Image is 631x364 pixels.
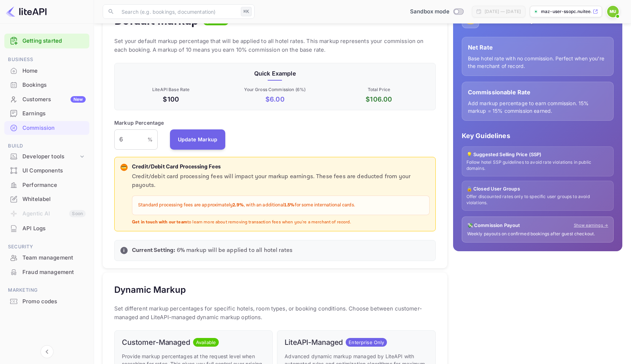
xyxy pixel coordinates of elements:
[4,107,89,121] div: Earnings
[4,265,89,279] div: Fraud management
[4,178,89,192] div: Performance
[4,295,89,308] a: Promo codes
[22,167,86,175] div: UI Components
[4,93,89,106] a: CustomersNew
[225,86,326,93] p: Your Gross Commission ( 6 %)
[4,150,89,163] div: Developer tools
[468,99,607,115] p: Add markup percentage to earn commission. 15% markup = 15% commission earned.
[467,231,608,237] p: Weekly payouts on confirmed bookings after guest checkout.
[225,94,326,104] p: $ 6.00
[285,338,343,347] h6: LiteAPI-Managed
[241,7,252,16] div: ⌘K
[132,163,430,171] p: Credit/Debit Card Processing Fees
[114,37,436,54] p: Set your default markup percentage that will be applied to all hotel rates. This markup represent...
[132,219,187,225] strong: Get in touch with our team
[4,121,89,135] div: Commission
[468,43,607,52] p: Net Rate
[22,67,86,75] div: Home
[328,86,430,93] p: Total Price
[22,181,86,189] div: Performance
[462,131,614,141] p: Key Guidelines
[132,246,430,255] p: 6 % markup will be applied to all hotel rates
[22,224,86,233] div: API Logs
[148,136,153,143] p: %
[485,8,521,15] div: [DATE] — [DATE]
[466,194,609,206] p: Offer discounted rates only to specific user groups to avoid violations.
[4,222,89,236] div: API Logs
[4,64,89,78] div: Home
[4,164,89,178] div: UI Components
[22,95,86,104] div: Customers
[466,159,609,172] p: Follow hotel SSP guidelines to avoid rate violations in public domains.
[132,219,430,226] p: to learn more about removing transaction fees when you're a merchant of record.
[117,4,238,19] input: Search (e.g. bookings, documentation)
[132,247,175,254] strong: Current Setting:
[114,129,148,150] input: 0
[4,107,89,120] a: Earnings
[4,178,89,192] a: Performance
[4,64,89,77] a: Home
[22,195,86,204] div: Whitelabel
[574,222,608,228] a: Show earnings →
[40,345,54,358] button: Collapse navigation
[114,14,199,28] h4: Default Markup
[4,265,89,279] a: Fraud management
[22,254,86,262] div: Team management
[4,142,89,150] span: Build
[466,151,609,158] p: 💡 Suggested Selling Price (SSP)
[114,284,186,296] h5: Dynamic Markup
[4,78,89,92] div: Bookings
[120,86,222,93] p: LiteAPI Base Rate
[328,94,430,104] p: $ 106.00
[22,81,86,89] div: Bookings
[138,202,423,209] p: Standard processing fees are approximately , with an additional for some international cards.
[123,247,124,254] p: i
[170,129,226,150] button: Update Markup
[122,338,190,347] h6: Customer-Managed
[6,6,47,17] img: LiteAPI logo
[4,243,89,251] span: Security
[22,124,86,132] div: Commission
[410,8,449,16] span: Sandbox mode
[132,172,430,190] p: Credit/debit card processing fees will impact your markup earnings. These fees are deducted from ...
[468,55,607,70] p: Base hotel rate with no commission. Perfect when you're the merchant of record.
[4,121,89,134] a: Commission
[233,202,244,208] strong: 2.9%
[22,37,86,45] a: Getting started
[4,56,89,64] span: Business
[121,164,127,171] p: 💳
[22,110,86,118] div: Earnings
[4,164,89,177] a: UI Components
[193,339,219,346] span: Available
[407,8,466,16] div: Switch to Production mode
[22,297,86,306] div: Promo codes
[4,34,89,48] div: Getting started
[114,119,164,127] p: Markup Percentage
[4,93,89,107] div: CustomersNew
[4,251,89,264] a: Team management
[541,8,591,15] p: maz-user-ssopc.nuitee....
[4,295,89,309] div: Promo codes
[466,185,609,193] p: 🔒 Closed User Groups
[4,192,89,206] div: Whitelabel
[284,202,295,208] strong: 1.5%
[22,268,86,277] div: Fraud management
[346,339,387,346] span: Enterprise Only
[22,153,78,161] div: Developer tools
[4,286,89,294] span: Marketing
[4,222,89,235] a: API Logs
[120,69,430,78] p: Quick Example
[4,251,89,265] div: Team management
[120,94,222,104] p: $100
[4,78,89,91] a: Bookings
[607,6,619,17] img: Maz User
[4,192,89,206] a: Whitelabel
[468,88,607,97] p: Commissionable Rate
[467,222,520,229] p: 💸 Commission Payout
[71,96,86,103] div: New
[114,304,436,322] p: Set different markup percentages for specific hotels, room types, or booking conditions. Choose b...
